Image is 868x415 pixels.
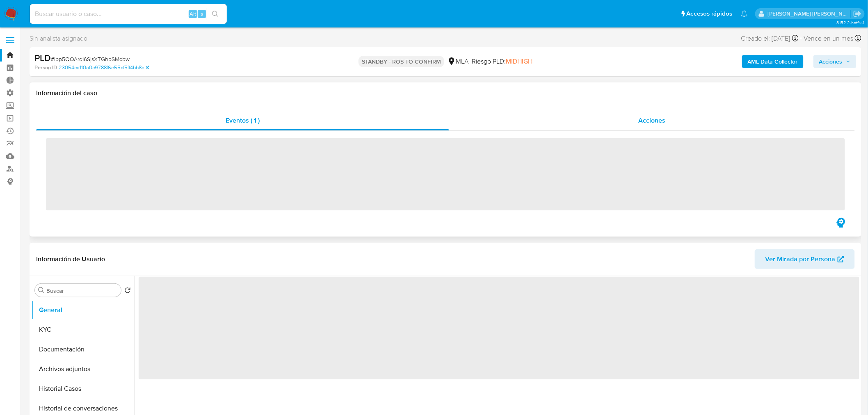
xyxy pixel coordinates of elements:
div: Creado el: [DATE] [741,33,799,44]
h1: Información del caso [36,89,855,97]
span: - [800,33,802,44]
span: Riesgo PLD: [472,57,532,66]
a: Salir [853,9,862,18]
span: ‌ [139,277,859,379]
button: Ver Mirada por Persona [755,249,855,269]
button: General [32,300,134,320]
input: Buscar usuario o caso... [30,9,227,19]
button: KYC [32,320,134,340]
button: AML Data Collector [742,55,804,68]
div: MLA [448,57,468,66]
button: Historial Casos [32,379,134,399]
span: s [201,10,203,18]
button: Volver al orden por defecto [124,287,131,296]
a: Notificaciones [741,10,748,17]
span: Vence en un mes [804,34,854,43]
button: search-icon [207,8,224,20]
span: Alt [190,10,196,18]
input: Buscar [46,287,118,294]
a: 23054ca110a0c9788f6e55cf5ff4bb8c [59,64,149,71]
button: Documentación [32,340,134,359]
h1: Información de Usuario [36,255,105,263]
span: Sin analista asignado [30,34,87,43]
span: Eventos ( 1 ) [226,116,260,125]
button: Acciones [813,55,857,68]
button: Buscar [38,287,45,294]
p: STANDBY - ROS TO CONFIRM [359,56,444,67]
b: PLD [34,51,51,64]
b: Person ID [34,64,57,71]
span: # Ibp5QOArc16SjsXTGhpSMcbw [51,55,130,63]
p: roberto.munoz@mercadolibre.com [768,10,851,18]
b: AML Data Collector [748,55,798,68]
button: Archivos adjuntos [32,359,134,379]
span: Acciones [819,55,843,68]
span: ‌ [46,138,845,210]
span: Ver Mirada por Persona [765,249,836,269]
span: Acciones [638,116,665,125]
span: Accesos rápidos [687,9,733,18]
span: MIDHIGH [506,57,532,66]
